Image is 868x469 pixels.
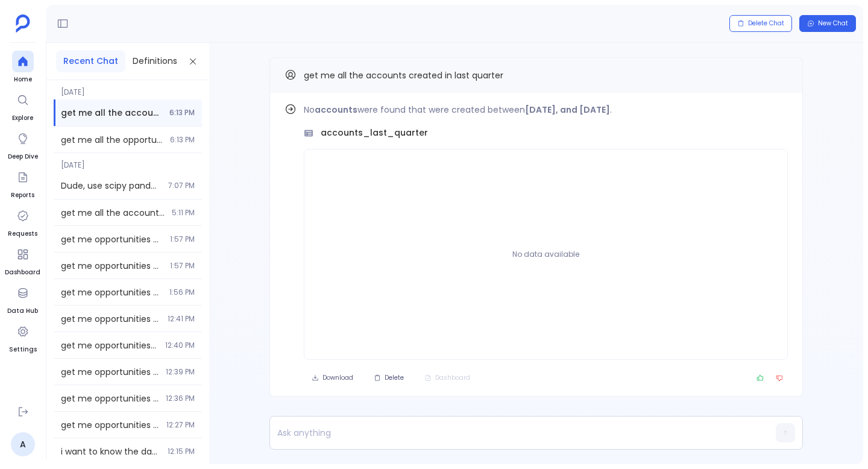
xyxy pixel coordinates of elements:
[170,135,195,145] span: 6:13 PM
[170,261,195,271] span: 1:57 PM
[8,229,37,239] span: Requests
[12,113,34,123] span: Explore
[168,314,195,324] span: 12:41 PM
[172,208,195,218] span: 5:11 PM
[61,286,162,298] span: get me opportunities created in 2022
[321,127,428,139] span: accounts_last_quarter
[168,181,195,190] span: 7:07 PM
[54,153,202,170] span: [DATE]
[12,89,34,123] a: Explore
[61,233,163,245] span: get me opportunities created in 2022
[7,306,38,316] span: Data Hub
[168,447,195,456] span: 12:15 PM
[322,374,353,382] span: Download
[11,190,34,200] span: Reports
[169,288,195,297] span: 1:56 PM
[304,69,503,81] span: get me all the accounts created in last quarter
[8,205,37,239] a: Requests
[748,19,784,28] span: Delete Chat
[7,282,38,316] a: Data Hub
[9,345,37,354] span: Settings
[304,370,361,386] button: Download
[304,102,788,117] p: No were found that were created between .
[315,104,357,116] strong: accounts
[61,392,159,404] span: get me opportunities created in 2022
[166,367,195,377] span: 12:39 PM
[799,15,856,32] button: New Chat
[170,234,195,244] span: 1:57 PM
[56,50,125,72] button: Recent Chat
[166,394,195,403] span: 12:36 PM
[12,75,34,84] span: Home
[61,107,162,119] span: get me all the accounts created in last quarter
[61,134,163,146] span: get me all the opportunites closed in last 4 quarters
[166,420,195,430] span: 12:27 PM
[61,180,161,192] span: Dude, use scipy pandas library "from scipy import stats, from sklearn.preprocessing import Standa...
[165,341,195,350] span: 12:40 PM
[385,374,404,382] span: Delete
[61,445,160,458] span: i want to know the datasources available and can you list me the total tables enabled
[11,166,34,200] a: Reports
[61,313,160,325] span: get me opportunities created in 2022
[729,15,792,32] button: Delete Chat
[16,14,30,33] img: petavue logo
[12,51,34,84] a: Home
[169,108,195,118] span: 6:13 PM
[5,268,40,277] span: Dashboard
[366,370,412,386] button: Delete
[54,80,202,97] span: [DATE]
[61,419,159,431] span: get me opportunities created in 2022
[525,104,610,116] strong: [DATE], and [DATE]
[512,242,579,266] p: No data available
[61,207,165,219] span: get me all the accounts and filter for last quarter creations
[61,260,163,272] span: get me opportunities created in 2022
[9,321,37,354] a: Settings
[61,339,158,351] span: get me opportunities created in 2022
[61,366,159,378] span: get me opportunities created in 2022
[5,244,40,277] a: Dashboard
[818,19,848,28] span: New Chat
[8,152,38,162] span: Deep Dive
[11,432,35,456] a: A
[125,50,184,72] button: Definitions
[8,128,38,162] a: Deep Dive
